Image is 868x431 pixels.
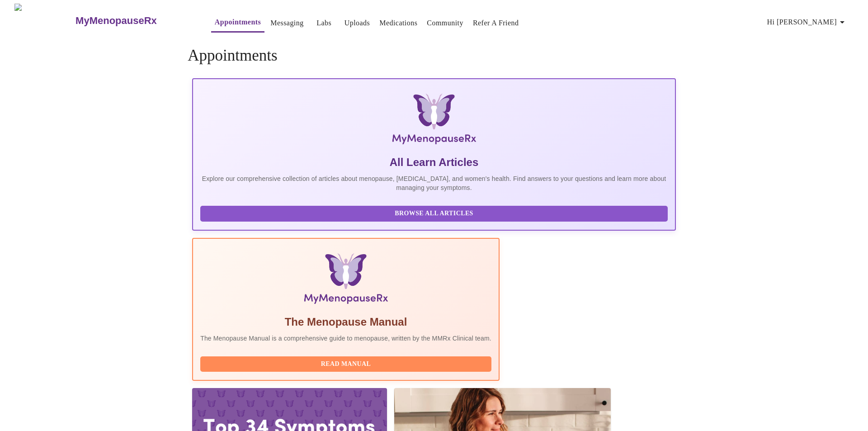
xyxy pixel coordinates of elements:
h4: Appointments [188,47,680,65]
button: Refer a Friend [469,14,523,32]
img: Menopause Manual [246,253,445,308]
a: Appointments [215,16,261,28]
span: Read Manual [209,359,482,370]
p: The Menopause Manual is a comprehensive guide to menopause, written by the MMRx Clinical team. [200,334,491,343]
a: Read Manual [200,360,494,367]
button: Appointments [211,13,264,33]
button: Messaging [267,14,307,32]
span: Hi [PERSON_NAME] [767,16,848,28]
a: MyMenopauseRx [75,5,193,37]
button: Browse All Articles [200,206,668,222]
span: Browse All Articles [209,208,659,219]
a: Messaging [270,17,303,29]
a: Labs [316,17,331,29]
img: MyMenopauseRx Logo [273,94,595,148]
a: Uploads [344,17,370,29]
a: Medications [379,17,417,29]
img: MyMenopauseRx Logo [14,4,75,38]
h5: The Menopause Manual [200,315,491,329]
h5: All Learn Articles [200,155,668,170]
button: Uploads [341,14,374,32]
button: Hi [PERSON_NAME] [764,13,851,31]
button: Read Manual [200,356,491,372]
a: Browse All Articles [200,209,670,217]
h3: MyMenopauseRx [75,15,157,27]
p: Explore our comprehensive collection of articles about menopause, [MEDICAL_DATA], and women's hea... [200,174,668,192]
button: Medications [376,14,421,32]
button: Community [423,14,467,32]
a: Refer a Friend [473,17,519,29]
a: Community [427,17,463,29]
button: Labs [310,14,339,32]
